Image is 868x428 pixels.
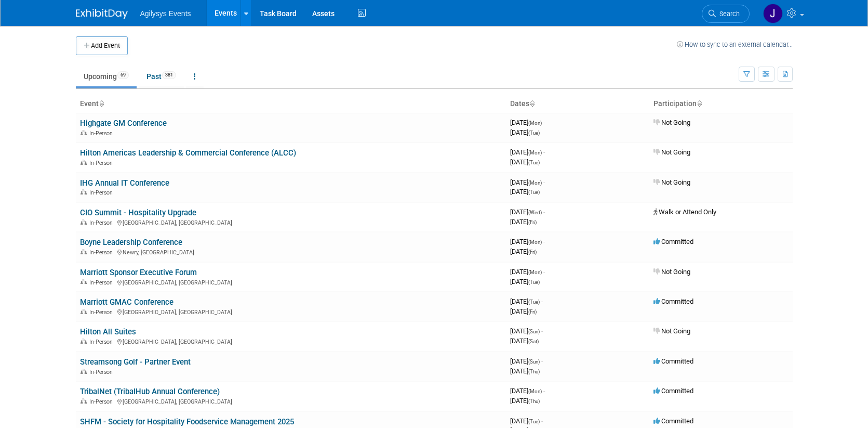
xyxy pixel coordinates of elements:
span: - [543,387,545,395]
span: In-Person [89,160,116,166]
span: [DATE] [510,367,540,375]
span: [DATE] [510,307,537,315]
span: - [541,327,543,335]
span: In-Person [89,279,116,286]
span: (Fri) [528,219,537,225]
a: Upcoming69 [76,67,137,86]
a: Streamsong Golf - Partner Event [80,357,191,367]
span: (Thu) [528,369,540,374]
div: [GEOGRAPHIC_DATA], [GEOGRAPHIC_DATA] [80,397,502,405]
th: Dates [506,95,649,113]
span: (Sat) [528,339,539,344]
span: (Mon) [528,239,542,245]
a: SHFM - Society for Hospitality Foodservice Management 2025 [80,417,294,426]
span: [DATE] [510,119,545,126]
img: In-Person Event [81,189,87,194]
a: Hilton All Suites [80,327,136,336]
th: Event [76,95,506,113]
img: In-Person Event [81,249,87,254]
span: Committed [653,297,693,305]
span: [DATE] [510,278,540,286]
a: Sort by Event Name [99,99,104,108]
img: ExhibitDay [76,9,128,19]
span: [DATE] [510,357,543,365]
span: [DATE] [510,327,543,335]
span: - [543,178,545,186]
span: Not Going [653,327,690,335]
span: In-Person [89,309,116,316]
span: [DATE] [510,178,545,186]
span: Not Going [653,268,690,276]
span: 69 [117,71,129,79]
img: In-Person Event [81,279,87,284]
div: [GEOGRAPHIC_DATA], [GEOGRAPHIC_DATA] [80,307,502,316]
span: - [543,208,545,216]
img: In-Person Event [81,339,87,344]
a: Search [702,5,750,23]
span: [DATE] [510,417,543,425]
span: (Mon) [528,180,542,186]
span: In-Person [89,219,116,226]
span: (Thu) [528,398,540,404]
span: Walk or Attend Only [653,208,716,216]
a: IHG Annual IT Conference [80,178,169,188]
span: In-Person [89,369,116,375]
span: Agilysys Events [140,9,191,18]
a: Marriott Sponsor Executive Forum [80,268,197,277]
span: [DATE] [510,268,545,276]
span: (Mon) [528,120,542,126]
img: In-Person Event [81,369,87,374]
span: [DATE] [510,248,537,255]
img: In-Person Event [81,219,87,225]
span: (Tue) [528,419,540,424]
span: (Tue) [528,189,540,195]
a: Hilton Americas Leadership & Commercial Conference (ALCC) [80,148,296,158]
span: (Wed) [528,210,542,215]
a: TribalNet (TribalHub Annual Conference) [80,387,220,396]
span: [DATE] [510,238,545,245]
div: [GEOGRAPHIC_DATA], [GEOGRAPHIC_DATA] [80,218,502,226]
span: (Tue) [528,279,540,285]
span: In-Person [89,339,116,345]
span: In-Person [89,130,116,137]
span: Not Going [653,119,690,126]
img: In-Person Event [81,309,87,314]
span: In-Person [89,249,116,256]
a: Sort by Participation Type [697,99,702,108]
img: In-Person Event [81,160,87,165]
span: - [543,238,545,245]
span: In-Person [89,398,116,405]
span: - [541,357,543,365]
span: [DATE] [510,158,540,166]
span: [DATE] [510,397,540,405]
a: How to sync to an external calendar... [677,41,793,48]
span: [DATE] [510,218,537,226]
span: [DATE] [510,148,545,156]
span: [DATE] [510,337,539,345]
span: (Tue) [528,130,540,136]
a: Past381 [139,67,184,86]
span: (Sun) [528,359,540,365]
a: Boyne Leadership Conference [80,238,182,247]
div: Newry, [GEOGRAPHIC_DATA] [80,248,502,256]
span: (Tue) [528,160,540,165]
img: Justin Oram [763,4,783,23]
span: - [541,417,543,425]
button: Add Event [76,36,128,55]
span: - [543,148,545,156]
span: (Fri) [528,249,537,255]
th: Participation [649,95,793,113]
span: (Mon) [528,150,542,155]
span: [DATE] [510,387,545,395]
span: Committed [653,238,693,245]
span: Committed [653,417,693,425]
span: (Mon) [528,269,542,275]
span: - [543,268,545,276]
a: Sort by Start Date [529,99,535,108]
span: (Fri) [528,309,537,315]
span: [DATE] [510,297,543,305]
a: CIO Summit - Hospitality Upgrade [80,208,196,217]
span: (Sun) [528,329,540,334]
span: [DATE] [510,208,545,216]
img: In-Person Event [81,398,87,404]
